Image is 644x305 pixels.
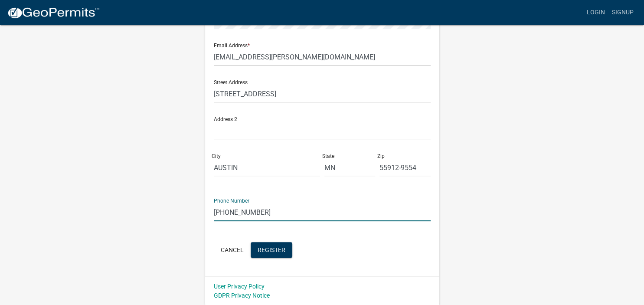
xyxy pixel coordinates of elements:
a: GDPR Privacy Notice [214,292,270,299]
button: Cancel [214,242,251,258]
a: Signup [608,4,637,21]
a: User Privacy Policy [214,283,265,290]
span: Register [258,246,285,253]
button: Register [251,242,292,258]
a: Login [583,4,608,21]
